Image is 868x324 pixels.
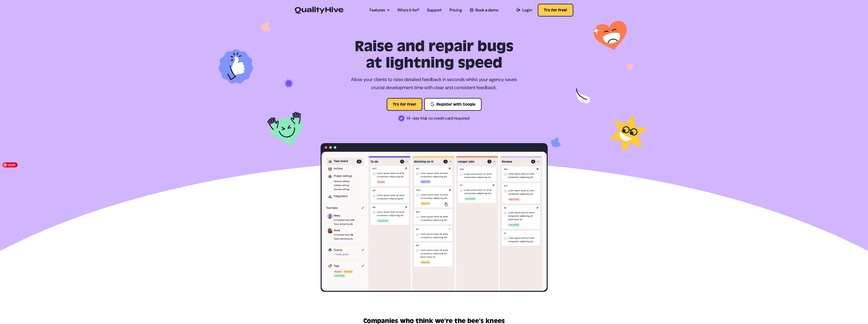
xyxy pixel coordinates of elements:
[470,7,498,13] a: Book a demo
[295,7,343,14] img: QualityHive - Bug Tracking Tool
[427,7,442,13] a: Support
[424,98,482,111] button: Register with Google
[387,98,422,111] button: Try for free!
[3,162,18,167] span: Uložiť
[219,19,650,257] img: Task Tracking Tool for Designers
[522,7,532,13] span: Login
[370,7,390,13] a: Features
[516,7,532,13] a: Login
[397,7,419,13] a: Who's it for?
[321,39,548,71] h1: Raise and repair bugs at lightning speed
[407,114,470,122] span: 14-day trial, no credit card required
[470,8,473,12] img: Book a QualityHive Demo
[538,4,573,16] button: Try for free!
[398,115,404,121] img: 14-day trial, no credit card required
[450,7,462,13] a: Pricing
[347,75,522,92] p: Allow your clients to raise detailed feedback in seconds whilst your agency saves crucial develop...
